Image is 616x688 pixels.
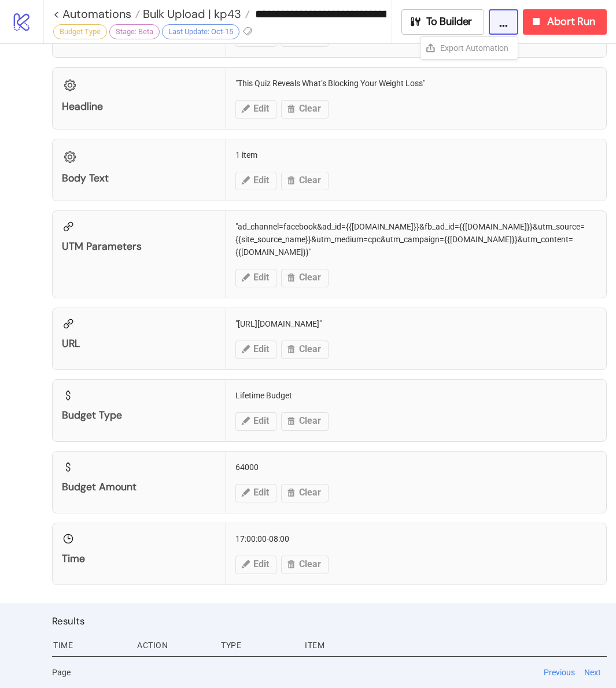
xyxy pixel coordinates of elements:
[53,24,107,39] div: Budget Type
[52,634,128,656] div: Time
[540,666,578,679] button: Previous
[420,37,518,59] a: Export Automation
[220,634,296,656] div: Type
[52,613,607,628] h2: Results
[109,24,160,39] div: Stage: Beta
[489,9,518,35] button: ...
[523,9,607,35] button: Abort Run
[136,634,212,656] div: Action
[140,6,241,21] span: Bulk Upload | kp43
[162,24,239,39] div: Last Update: Oct-15
[140,8,250,20] a: Bulk Upload | kp43
[401,9,485,35] button: To Builder
[426,15,473,28] span: To Builder
[581,666,604,679] button: Next
[53,8,140,20] a: < Automations
[52,666,71,679] span: Page
[547,15,595,28] span: Abort Run
[440,42,508,54] span: Export Automation
[304,634,607,656] div: Item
